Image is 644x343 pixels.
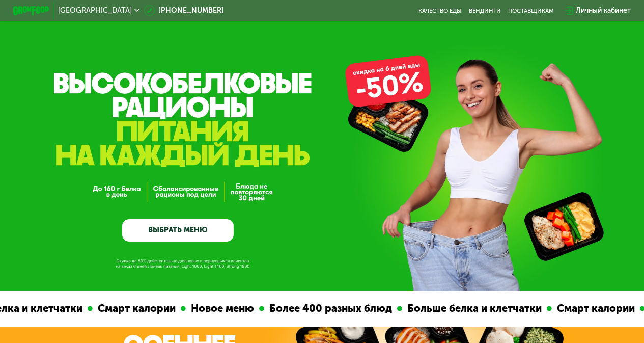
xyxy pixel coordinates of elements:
[399,301,544,316] div: Больше белка и клетчатки
[58,7,132,14] span: [GEOGRAPHIC_DATA]
[549,301,637,316] div: Смарт калории
[261,301,394,316] div: Более 400 разных блюд
[144,5,224,16] a: [PHONE_NUMBER]
[469,7,501,14] a: Вендинги
[508,7,554,14] div: поставщикам
[576,5,631,16] div: Личный кабинет
[122,219,234,242] a: ВЫБРАТЬ МЕНЮ
[90,301,178,316] div: Смарт калории
[183,301,256,316] div: Новое меню
[418,7,462,14] a: Качество еды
